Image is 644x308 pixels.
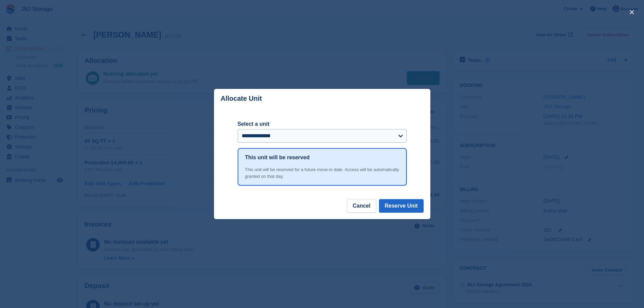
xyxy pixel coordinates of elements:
[238,120,407,128] label: Select a unit
[245,166,399,180] div: This unit will be reserved for a future move-in date. Access will be automatically granted on tha...
[245,153,310,162] h1: This unit will be reserved
[379,199,424,213] button: Reserve Unit
[347,199,376,213] button: Cancel
[221,95,262,102] p: Allocate Unit
[626,7,637,18] button: close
